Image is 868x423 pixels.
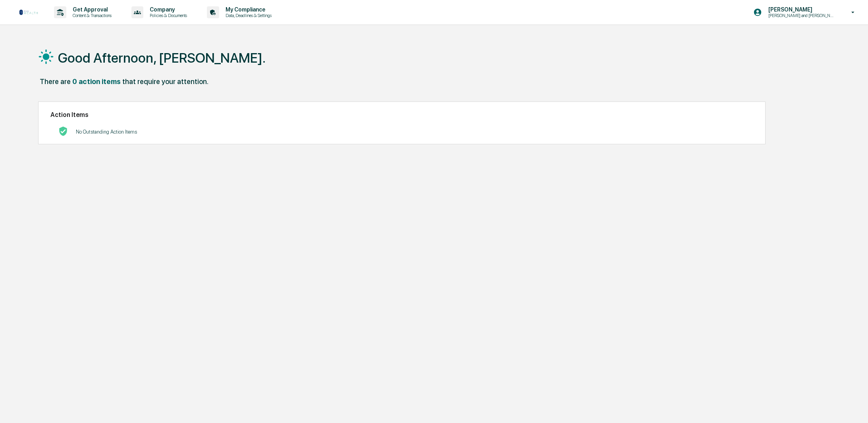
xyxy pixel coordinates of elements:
p: [PERSON_NAME] and [PERSON_NAME] Onboarding [762,13,840,18]
p: Company [143,6,191,13]
p: My Compliance [219,6,276,13]
p: [PERSON_NAME] [762,6,840,13]
img: logo [19,9,38,15]
p: Policies & Documents [143,13,191,18]
div: that require your attention. [122,77,208,86]
h1: Good Afternoon, [PERSON_NAME]. [58,50,266,66]
p: No Outstanding Action Items [76,129,137,135]
p: Get Approval [66,6,116,13]
p: Content & Transactions [66,13,116,18]
div: 0 action items [72,77,121,86]
p: Data, Deadlines & Settings [219,13,276,18]
h2: Action Items [50,111,754,119]
img: No Actions logo [58,126,68,136]
div: There are [40,77,71,86]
